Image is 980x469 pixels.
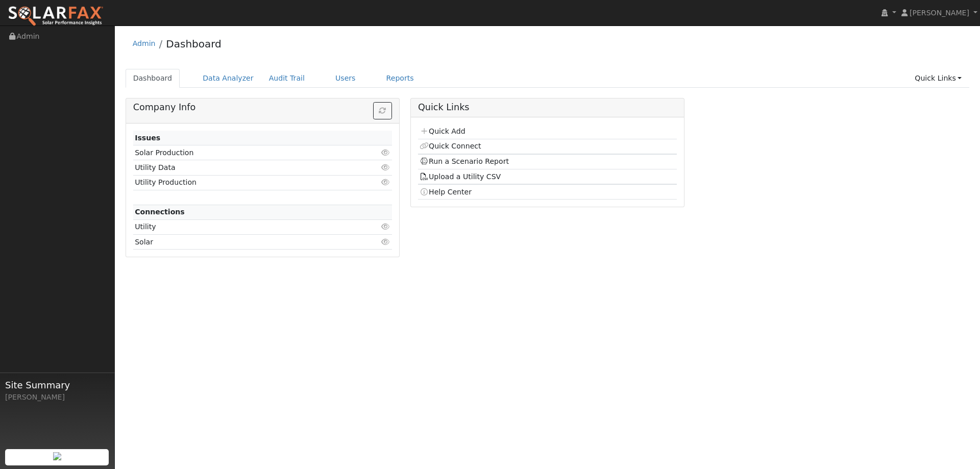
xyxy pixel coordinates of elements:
[381,223,390,230] i: Click to view
[418,102,677,113] h5: Quick Links
[135,208,185,216] strong: Connections
[133,145,350,160] td: Solar Production
[53,452,61,460] img: retrieve
[420,172,501,181] a: Upload a Utility CSV
[261,69,312,88] a: Audit Trail
[381,179,390,186] i: Click to view
[133,160,350,175] td: Utility Data
[420,127,465,135] a: Quick Add
[126,69,180,88] a: Dashboard
[420,188,472,196] a: Help Center
[5,378,109,392] span: Site Summary
[133,175,350,190] td: Utility Production
[133,39,156,47] a: Admin
[381,238,390,245] i: Click to view
[420,157,509,165] a: Run a Scenario Report
[328,69,363,88] a: Users
[910,9,969,17] span: [PERSON_NAME]
[907,69,969,88] a: Quick Links
[379,69,422,88] a: Reports
[8,6,104,27] img: SolarFax
[133,219,350,234] td: Utility
[381,164,390,171] i: Click to view
[420,142,481,150] a: Quick Connect
[133,102,392,113] h5: Company Info
[381,149,390,156] i: Click to view
[135,134,160,142] strong: Issues
[5,392,109,403] div: [PERSON_NAME]
[166,38,222,50] a: Dashboard
[133,235,350,250] td: Solar
[195,69,261,88] a: Data Analyzer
